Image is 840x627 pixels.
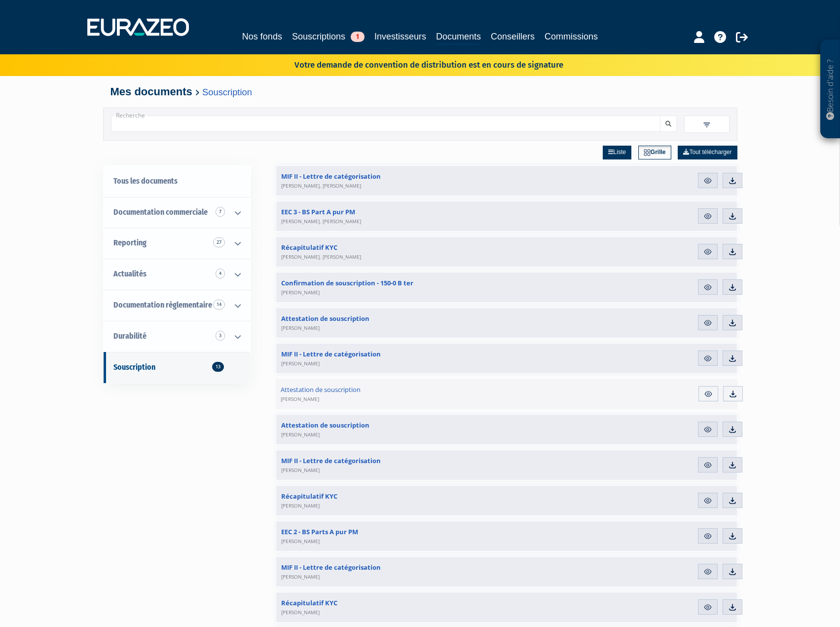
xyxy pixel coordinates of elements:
img: download.svg [728,354,737,363]
span: MIF II - Lettre de catégorisation [281,456,381,474]
span: EEC 2 - BS Parts A pur PM [281,527,358,545]
a: Documents [436,30,481,45]
span: Actualités [113,269,146,278]
a: Documentation règlementaire 14 [104,290,251,321]
img: eye.svg [703,318,712,327]
span: [PERSON_NAME] [281,431,320,438]
span: [PERSON_NAME] [281,289,320,296]
img: 1732889491-logotype_eurazeo_blanc_rvb.png [87,18,189,36]
img: download.svg [728,283,737,292]
a: MIF II - Lettre de catégorisation[PERSON_NAME] [276,450,566,480]
img: download.svg [728,318,737,327]
img: download.svg [728,461,737,470]
img: eye.svg [703,461,712,470]
a: Attestation de souscription[PERSON_NAME] [276,415,566,444]
a: Attestation de souscription[PERSON_NAME] [276,379,567,409]
a: Attestation de souscription[PERSON_NAME] [276,308,566,338]
span: MIF II - Lettre de catégorisation [281,350,381,367]
a: Souscription [202,87,252,97]
img: download.svg [728,176,737,185]
span: Souscription [113,362,155,372]
span: [PERSON_NAME] [281,609,320,616]
img: eye.svg [703,176,712,185]
img: eye.svg [703,425,712,434]
img: download.svg [728,425,737,434]
span: [PERSON_NAME], [PERSON_NAME] [281,218,361,225]
img: filter.svg [702,120,711,129]
span: Attestation de souscription [281,385,361,403]
a: Tout télécharger [678,146,737,159]
a: Souscription13 [104,352,251,383]
img: eye.svg [703,247,712,256]
a: EEC 2 - BS Parts A pur PM[PERSON_NAME] [276,521,566,551]
a: MIF II - Lettre de catégorisation[PERSON_NAME] [276,557,566,587]
a: Commissions [545,30,598,43]
a: Conseillers [491,30,535,43]
span: MIF II - Lettre de catégorisation [281,563,381,581]
span: 1 [351,32,365,42]
span: Attestation de souscription [281,314,369,332]
img: download.svg [729,390,737,398]
a: Reporting 27 [104,228,251,259]
img: eye.svg [703,567,712,576]
span: Documentation commerciale [113,207,208,217]
span: [PERSON_NAME], [PERSON_NAME] [281,253,361,260]
a: Liste [603,146,631,159]
img: download.svg [728,496,737,505]
span: Confirmation de souscription - 150-0 B ter [281,278,413,296]
a: Durabilité 3 [104,321,251,352]
span: [PERSON_NAME], [PERSON_NAME] [281,182,361,189]
a: Confirmation de souscription - 150-0 B ter[PERSON_NAME] [276,273,566,302]
a: Récapitulatif KYC[PERSON_NAME] [276,592,566,622]
img: grid.svg [644,149,651,156]
img: eye.svg [703,212,712,221]
a: Tous les documents [104,166,251,197]
img: eye.svg [703,354,712,363]
img: eye.svg [703,496,712,505]
p: Votre demande de convention de distribution est en cours de signature [266,57,563,71]
span: 13 [212,362,224,372]
img: download.svg [728,212,737,221]
a: Récapitulatif KYC[PERSON_NAME], [PERSON_NAME] [276,237,566,267]
span: 27 [213,237,225,247]
span: MIF II - Lettre de catégorisation [281,172,381,190]
img: download.svg [728,247,737,256]
span: Reporting [113,238,146,247]
h4: Mes documents [110,86,730,98]
a: Nos fonds [242,30,282,43]
a: Récapitulatif KYC[PERSON_NAME] [276,486,566,515]
img: download.svg [728,603,737,612]
a: Grille [638,146,671,159]
span: 7 [216,207,225,217]
a: EEC 3 - BS Part A pur PM[PERSON_NAME], [PERSON_NAME] [276,201,566,231]
span: 14 [213,300,225,310]
span: [PERSON_NAME] [281,502,320,509]
span: Récapitulatif KYC [281,598,337,616]
span: [PERSON_NAME] [281,395,319,402]
span: Récapitulatif KYC [281,492,337,509]
input: Recherche [111,116,660,132]
span: 3 [216,331,225,341]
span: Documentation règlementaire [113,300,212,310]
img: eye.svg [703,603,712,612]
img: eye.svg [703,532,712,541]
span: [PERSON_NAME] [281,538,320,545]
span: [PERSON_NAME] [281,467,320,473]
a: Documentation commerciale 7 [104,197,251,228]
span: [PERSON_NAME] [281,573,320,580]
span: 4 [216,269,225,278]
img: download.svg [728,532,737,541]
a: Souscriptions1 [292,30,365,43]
a: Actualités 4 [104,259,251,290]
img: eye.svg [704,390,713,398]
span: Récapitulatif KYC [281,243,361,261]
a: MIF II - Lettre de catégorisation[PERSON_NAME] [276,344,566,373]
a: Investisseurs [374,30,426,43]
span: [PERSON_NAME] [281,360,320,367]
span: EEC 3 - BS Part A pur PM [281,207,361,225]
span: Attestation de souscription [281,421,369,438]
p: Besoin d'aide ? [825,45,836,134]
span: Durabilité [113,331,146,341]
span: [PERSON_NAME] [281,324,320,331]
img: eye.svg [703,283,712,292]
